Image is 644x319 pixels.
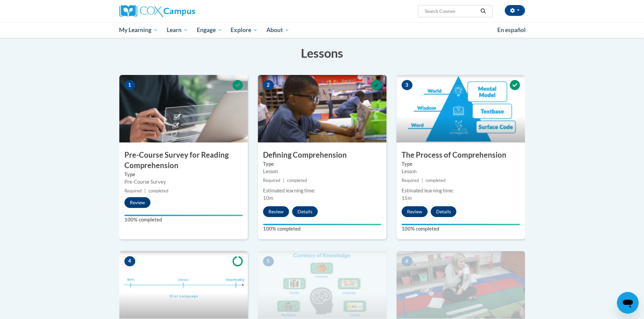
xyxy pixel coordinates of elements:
[119,5,248,17] a: Cox Campus
[397,251,525,319] img: Course Image
[124,188,142,193] span: Required
[124,197,150,208] button: Review
[402,187,520,194] div: Estimated learning time:
[263,206,289,217] button: Review
[402,160,520,168] label: Type
[124,178,243,186] div: Pre-Course Survey
[109,22,535,38] div: Main menu
[397,75,525,142] img: Course Image
[402,195,412,201] span: 15m
[119,5,195,17] img: Cox Campus
[263,195,273,201] span: 10m
[431,206,456,217] button: Details
[263,160,381,168] label: Type
[119,150,248,171] h3: Pre-Course Survey for Reading Comprehension
[493,23,530,37] a: En español
[192,22,226,38] a: Engage
[422,178,423,183] span: |
[263,187,381,194] div: Estimated learning time:
[119,26,158,34] span: My Learning
[262,22,294,38] a: About
[124,215,243,216] div: Your progress
[402,256,412,266] span: 6
[231,26,258,34] span: Explore
[287,178,307,183] span: completed
[258,251,386,319] img: Course Image
[478,7,488,15] button: Search
[197,26,222,34] span: Engage
[263,80,274,90] span: 2
[617,292,639,314] iframe: Button to launch messaging window
[402,80,412,90] span: 3
[119,75,248,142] img: Course Image
[402,224,520,225] div: Your progress
[397,150,525,160] h3: The Process of Comprehension
[124,171,243,178] label: Type
[402,178,419,183] span: Required
[119,251,248,319] img: Course Image
[148,188,168,193] span: completed
[167,26,188,34] span: Learn
[226,22,262,38] a: Explore
[263,224,381,225] div: Your progress
[426,178,446,183] span: completed
[263,168,381,175] div: Lesson
[263,225,381,233] label: 100% completed
[292,206,318,217] button: Details
[263,256,274,266] span: 5
[266,26,289,34] span: About
[124,256,135,266] span: 4
[124,80,135,90] span: 1
[402,168,520,175] div: Lesson
[497,26,526,33] span: En español
[115,22,163,38] a: My Learning
[124,216,243,223] label: 100% completed
[119,45,525,61] h3: Lessons
[402,206,428,217] button: Review
[144,188,146,193] span: |
[283,178,284,183] span: |
[162,22,192,38] a: Learn
[258,75,386,142] img: Course Image
[263,178,280,183] span: Required
[424,7,478,15] input: Search Courses
[258,150,386,160] h3: Defining Comprehension
[505,5,525,16] button: Account Settings
[402,225,520,233] label: 100% completed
